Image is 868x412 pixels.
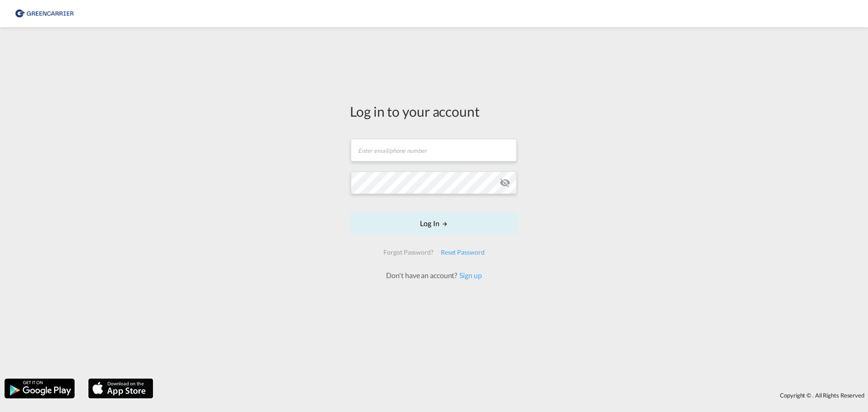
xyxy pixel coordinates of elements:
div: Forgot Password? [380,244,437,260]
input: Enter email/phone number [351,139,517,161]
md-icon: icon-eye-off [500,177,510,188]
img: google.png [4,378,75,399]
div: Log in to your account [350,102,518,121]
button: LOGIN [350,212,518,235]
div: Don't have an account? [376,270,491,280]
div: Reset Password [437,244,488,260]
img: 176147708aff11ef8735f72d97dca5a8.png [14,4,75,24]
img: apple.png [87,378,154,399]
a: Sign up [457,271,481,279]
div: Copyright © . All Rights Reserved [158,388,868,403]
